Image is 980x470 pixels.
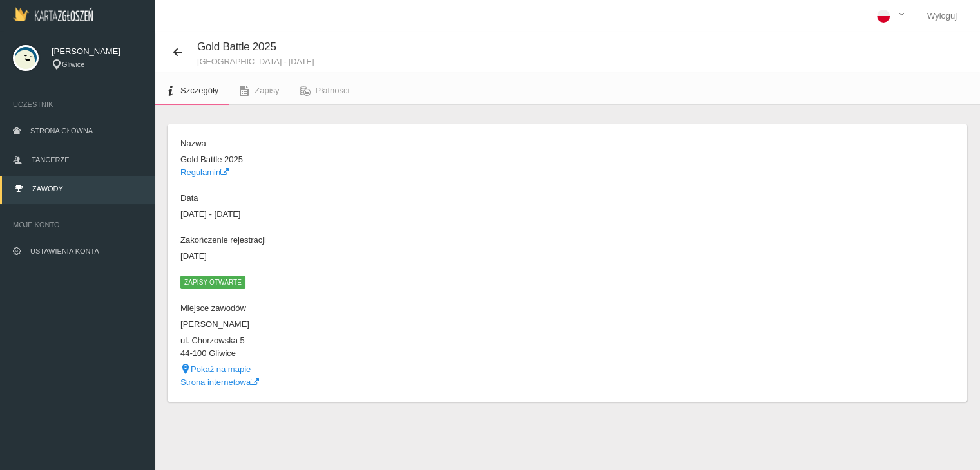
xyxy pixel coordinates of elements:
[155,77,229,105] a: Szczegóły
[13,218,142,231] span: Moje konto
[180,302,561,315] dt: Miejsce zawodów
[316,86,350,95] span: Płatności
[180,347,561,360] dd: 44-100 Gliwice
[180,250,561,263] dd: [DATE]
[13,98,142,111] span: Uczestnik
[180,234,561,247] dt: Zakończenie rejestracji
[13,45,39,71] img: svg
[52,45,142,58] span: [PERSON_NAME]
[180,334,561,347] dd: ul. Chorzowska 5
[290,77,360,105] a: Płatności
[255,86,279,95] span: Zapisy
[32,156,69,164] span: Tancerze
[197,41,276,53] span: Gold Battle 2025
[180,277,245,287] a: Zapisy otwarte
[180,137,561,150] dt: Nazwa
[13,7,93,21] img: Logo
[180,208,561,221] dd: [DATE] - [DATE]
[180,167,229,177] a: Regulamin
[180,276,245,288] span: Zapisy otwarte
[180,364,251,374] a: Pokaż na mapie
[30,127,93,135] span: Strona główna
[32,185,63,193] span: Zawody
[180,192,561,205] dt: Data
[229,77,289,105] a: Zapisy
[197,57,314,66] small: [GEOGRAPHIC_DATA] - [DATE]
[180,153,561,166] dd: Gold Battle 2025
[180,318,561,331] dd: [PERSON_NAME]
[30,247,99,255] span: Ustawienia konta
[52,59,142,70] div: Gliwice
[180,86,218,95] span: Szczegóły
[180,377,259,387] a: Strona internetowa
